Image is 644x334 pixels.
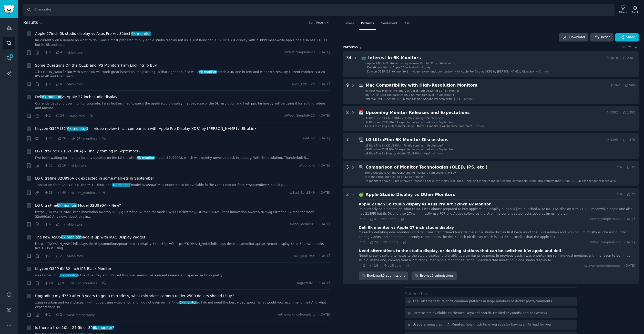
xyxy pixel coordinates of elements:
span: · [68,136,69,141]
span: External Dell U3224KB 32" 6K Monitor Not Working Properly with HiDPI [365,97,460,100]
span: Some Questions On the OLED and IPS Monitors I am Looking To Buy. [35,63,157,68]
span: 💻 [359,83,364,88]
span: · [68,190,69,195]
span: · [99,190,100,195]
span: + 31 more [536,70,549,73]
span: [DATE] [320,82,330,87]
span: 11 [44,163,53,168]
span: · [55,190,56,195]
span: u/real-joedoe07 [290,222,315,227]
a: Kuycon G32P (32″6k monitor) — video review (incl. comparison with Apple Pro Display XDR) by [PERS... [35,126,257,131]
div: Needing some solid alternates to the studio display, preferably at a similar price point. In prev... [359,254,635,263]
span: r/Monitors [67,254,83,258]
span: · [64,81,65,87]
div: - [365,66,366,69]
span: 3392 [606,110,618,115]
span: 40 [58,191,66,195]
span: · [620,110,621,115]
span: 28 [44,191,53,195]
div: Apple Studio Display vs Other Monitors [366,192,614,198]
span: Kuycon G32P (32″ 6K monitor) — video review (incl. comparison with Apple Pro Display XDR) by [PER... [367,70,534,73]
a: Upgrading my d750 after 8 years to get a mirrorless, what mirrorless camera under 2500 dollars sh... [35,293,234,299]
div: 9 [346,82,349,101]
span: 6 [616,165,622,170]
span: LG UltraFine 6K (32U990A) – Finally coming in September? [365,117,444,120]
span: · [317,136,318,141]
span: + 4 more [432,152,443,155]
span: r/Monitors [71,164,87,168]
div: Bookmark 3 submissions [359,272,408,280]
span: · [317,163,318,168]
input: Search Keyword [23,4,615,16]
span: + 6 more [462,97,473,100]
div: Im currently on a debate on what to do, i was almost prepared to buy apple studio display but asu... [359,207,635,216]
span: · [53,253,54,259]
span: Ask [405,21,410,26]
div: Filters [619,11,627,14]
span: [DATE] [320,222,330,227]
span: · [42,222,43,227]
span: · [66,113,67,119]
a: I’ve been waiting for months for any updates on the LG UltraFine6k monitor(model 32U990A), which ... [35,156,330,160]
span: r/Monitors [67,51,83,55]
span: · [64,312,65,318]
span: Some Questions On the OLED and IPS Monitors I am Looking To Buy. [365,171,456,174]
span: · [42,81,43,87]
span: · [403,264,404,268]
span: · [398,217,399,221]
div: 8 [346,110,349,128]
span: · [367,217,368,221]
span: 📅 [359,110,364,115]
span: 1392 [622,110,635,115]
span: · [53,222,54,227]
span: 75 [40,22,43,25]
div: LG UltraFine 6K Monitor Discussions [366,137,604,143]
span: 21 [44,136,53,141]
span: · [380,264,381,268]
span: r/HiDPI_monitors [71,191,97,195]
span: · [42,190,43,195]
span: u/West_Simple9423 [284,113,315,118]
span: · [68,280,69,286]
span: · [317,82,318,87]
a: LG UltraFine 6K (32U990A) – Finally coming in September? [35,149,140,154]
span: u/West_Simple9423 [284,50,315,55]
a: Is there a true 10bit 27-5k or 326k monitor? [35,325,114,330]
span: · [378,217,379,221]
div: Mac Compatibility with High-Resolution Monitors [366,82,608,89]
span: · [99,136,100,141]
a: Apple 27inch 5k studio display vs Asus Pro Art 32inch6k monitor [35,31,151,36]
span: 4 [370,217,376,222]
span: · [64,222,65,227]
a: [https://[DOMAIN_NAME]/ces-innovation-awards/2025/lg-ultrafine-6k-monitor-model-32u990a/](https:/... [35,210,330,219]
span: r/Monitors [67,82,83,86]
span: 28 [44,281,53,286]
span: · [620,56,621,60]
a: ...[PERSON_NAME]? But with a Mac 6K will work great based on its upscaling. Is that right and if ... [35,70,330,79]
span: Reset [601,35,610,40]
div: - [363,89,364,92]
span: [DATE] [320,163,330,168]
span: Dell 6k monitor vs Apple 27 inch studio display [367,66,431,69]
a: LG UltraFine6k monitor(Model 32U990A) - New? [35,203,121,208]
div: - [363,93,364,97]
div: Need alternatives to the studio display, or docking stations that can be switched b/w apple and dell [359,248,561,254]
span: u/No_Eye1723 [292,82,315,87]
span: r/Monitors [381,217,396,221]
span: 2 [56,254,62,258]
span: · [42,113,43,119]
span: · [624,192,625,197]
span: 6k monitor [92,326,113,330]
img: GummySearch logo [3,5,15,14]
span: 3395 [606,138,618,142]
span: [DATE] [320,136,330,141]
span: 6k monitor [131,32,151,36]
span: · [622,83,623,88]
span: u/thewalkingMoonplant [278,312,315,317]
span: Recent [316,21,325,24]
a: [https://[DOMAIN_NAME]/displays-desktops/monitors/proart/proart-display-6k-pa32qcv/](https://[DOM... [35,242,330,251]
span: 2 [56,312,62,317]
span: MBP 14 M4 Max can daisy chain 2 6K monitors over Thunderbolt 4 [365,93,454,96]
